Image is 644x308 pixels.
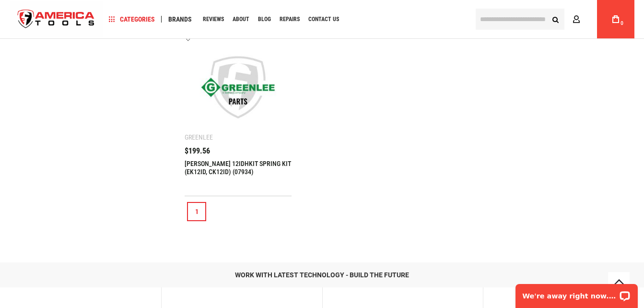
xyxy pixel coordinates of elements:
[187,202,206,221] a: 1
[185,160,291,176] a: [PERSON_NAME] 12IDHKIT SPRING KIT (EK12ID, CK12ID) (07934)
[109,16,155,23] span: Categories
[233,16,249,22] span: About
[275,13,304,26] a: Repairs
[10,1,103,37] a: store logo
[228,13,254,26] a: About
[168,16,192,23] span: Brands
[258,16,271,22] span: Blog
[185,133,213,141] div: Greenlee
[194,43,282,131] img: Greenlee 12IDHKIT SPRING KIT (EK12ID, CK12ID) (07934)
[10,1,103,37] img: America Tools
[621,21,623,26] span: 0
[254,13,275,26] a: Blog
[280,16,300,22] span: Repairs
[199,13,228,26] a: Reviews
[509,278,644,308] iframe: LiveChat chat widget
[185,147,210,155] span: $199.56
[304,13,343,26] a: Contact Us
[546,10,564,28] button: Search
[308,16,339,22] span: Contact Us
[203,16,224,22] span: Reviews
[164,13,196,26] a: Brands
[105,13,159,26] a: Categories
